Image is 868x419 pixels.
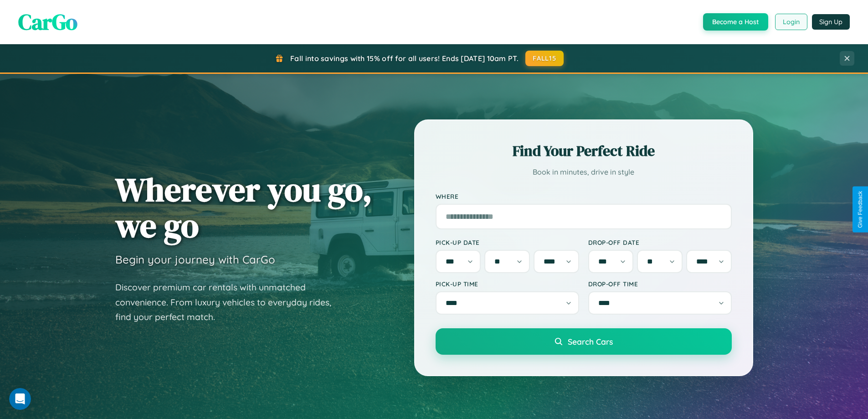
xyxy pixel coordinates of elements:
button: Sign Up [812,14,850,30]
p: Book in minutes, drive in style [436,166,732,179]
h1: Wherever you go, we go [115,171,372,243]
h2: Find Your Perfect Ride [436,141,732,161]
p: Discover premium car rentals with unmatched convenience. From luxury vehicles to everyday rides, ... [115,280,343,325]
span: CarGo [18,7,77,37]
span: Fall into savings with 15% off for all users! Ends [DATE] 10am PT. [290,54,519,63]
label: Drop-off Time [588,280,732,288]
label: Pick-up Time [436,280,579,288]
button: Become a Host [703,13,768,31]
label: Pick-up Date [436,238,579,246]
iframe: Intercom live chat [9,388,31,410]
button: Search Cars [436,328,732,355]
button: Login [775,14,807,30]
label: Where [436,192,732,200]
div: Give Feedback [857,191,863,228]
button: FALL15 [525,51,564,66]
h3: Begin your journey with CarGo [115,253,275,266]
span: Search Cars [568,336,613,347]
label: Drop-off Date [588,238,732,246]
